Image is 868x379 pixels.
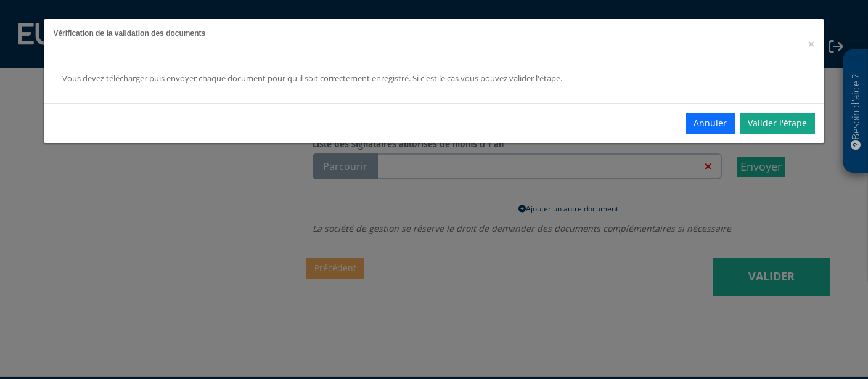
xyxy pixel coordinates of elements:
[686,113,735,134] button: Annuler
[808,38,815,51] button: Close
[849,56,863,167] p: Besoin d'aide ?
[740,113,815,134] a: Valider l'étape
[808,35,815,52] span: ×
[62,73,657,84] div: Vous devez télécharger puis envoyer chaque document pour qu'il soit correctement enregistré. Si c...
[53,28,814,39] h5: Vérification de la validation des documents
